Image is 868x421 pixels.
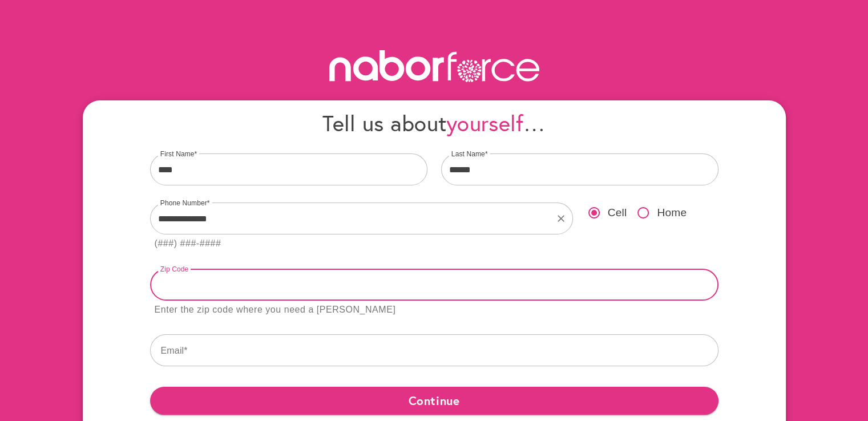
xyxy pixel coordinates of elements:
[150,110,718,136] h4: Tell us about …
[159,390,709,411] span: Continue
[657,205,687,221] span: Home
[446,108,523,137] span: yourself
[155,302,396,318] div: Enter the zip code where you need a [PERSON_NAME]
[150,387,718,414] button: Continue
[608,205,627,221] span: Cell
[155,236,221,252] div: (###) ###-####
